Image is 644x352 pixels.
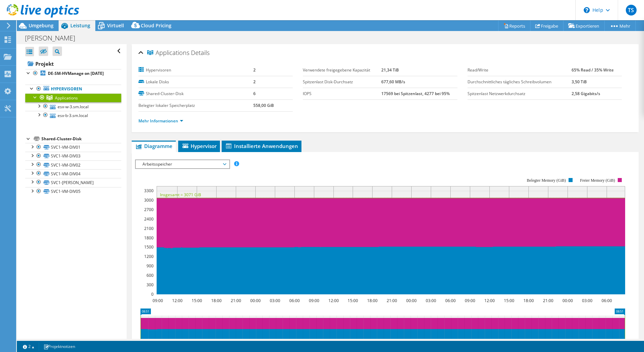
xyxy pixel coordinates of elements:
span: Installierte Anwendungen [225,143,298,149]
text: Belegter Memory (GiB) [527,178,566,183]
h1: [PERSON_NAME] [22,34,86,42]
label: Lokale Disks [138,79,253,85]
text: Freier Memory (GiB) [580,178,615,183]
text: 18:00 [211,298,221,303]
text: 00:00 [250,298,260,303]
text: 09:00 [309,298,319,303]
text: 06:00 [601,298,612,303]
text: 3300 [144,188,154,194]
svg: \n [584,7,590,13]
text: 03:00 [269,298,280,303]
text: 06:00 [289,298,299,303]
b: 2 [253,67,256,73]
text: 2100 [144,226,154,231]
text: 21:00 [543,298,553,303]
label: Spitzenlast Disk-Durchsatz [303,79,381,85]
text: 03:00 [425,298,436,303]
label: Belegter lokaler Speicherplatz [138,102,253,109]
a: SVC1-VM-DIV03 [25,152,121,160]
span: TS [626,5,637,16]
a: 2 [18,342,39,351]
text: Insgesamt = 3071 GiB [160,192,201,198]
a: Mehr Informationen [138,118,183,124]
label: Shared-Cluster-Disk [138,90,253,97]
text: 21:00 [230,298,241,303]
text: 12:00 [328,298,339,303]
label: Spitzenlast Netzwerkdurchsatz [468,90,572,97]
span: Details [191,49,210,57]
label: Read/Write [468,67,572,74]
b: 6 [253,91,256,96]
text: 09:00 [152,298,163,303]
a: Hypervisoren [25,85,121,93]
span: Umgebung [29,22,54,29]
span: Cloud Pricing [141,22,171,29]
a: Projekt [25,58,121,69]
a: Projektnotizen [39,342,80,351]
a: SVC1-VM-DIV05 [25,187,121,196]
span: Virtuell [107,22,124,29]
text: 1800 [144,235,154,241]
text: 18:00 [367,298,377,303]
span: Leistung [70,22,90,29]
a: SVC1-VM-DIV02 [25,160,121,169]
a: esx-b-3.sm.local [25,111,121,120]
a: DE-SM-HVManage on [DATE] [25,69,121,78]
text: 03:00 [582,298,592,303]
text: 09:00 [464,298,475,303]
a: Reports [498,21,530,31]
text: 21:00 [386,298,397,303]
text: 00:00 [406,298,416,303]
label: Durchschnittliches tägliches Schreibvolumen [468,79,572,85]
b: DE-SM-HVManage on [DATE] [48,70,104,76]
b: 3,50 TiB [572,79,587,85]
label: IOPS [303,90,381,97]
text: 1500 [144,244,154,250]
b: 65% Read / 35% Write [572,67,614,73]
text: 0 [151,291,154,297]
text: 15:00 [504,298,514,303]
text: 06:00 [445,298,455,303]
b: 2 [253,79,256,85]
label: Hypervisoren [138,67,253,74]
text: 18:00 [523,298,534,303]
text: 3000 [144,197,154,203]
text: 12:00 [172,298,182,303]
b: 558,00 GiB [253,102,274,108]
text: 12:00 [484,298,494,303]
a: Mehr [604,21,636,31]
text: 15:00 [191,298,202,303]
b: 2,58 Gigabits/s [572,91,600,96]
text: 600 [147,272,154,278]
a: Exportieren [563,21,605,31]
a: SVC1-VM-DIV04 [25,169,121,178]
b: 677,60 MB/s [381,79,405,85]
div: Shared-Cluster-Disk [41,135,121,143]
a: Freigabe [530,21,563,31]
label: Verwendete freigegebene Kapazität [303,67,381,74]
span: Diagramme [135,143,172,149]
text: 2700 [144,207,154,212]
a: esx-w-3.sm.local [25,102,121,111]
text: 00:00 [562,298,573,303]
text: 900 [147,263,154,269]
a: SVC1-[PERSON_NAME] [25,178,121,187]
a: Applications [25,93,121,102]
text: 1200 [144,254,154,259]
span: Hypervisor [182,143,217,149]
span: Arbeitsspeicher [139,160,226,168]
a: SVC1-VM-DIV01 [25,143,121,152]
text: 15:00 [347,298,358,303]
text: 2400 [144,216,154,222]
span: Applications [55,95,78,101]
span: Applications [147,50,189,56]
b: 17569 bei Spitzenlast, 4277 bei 95% [381,91,450,96]
text: 300 [147,282,154,288]
b: 21,34 TiB [381,67,399,73]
